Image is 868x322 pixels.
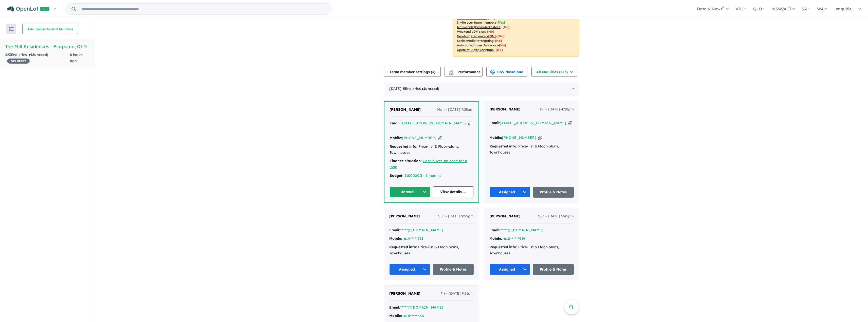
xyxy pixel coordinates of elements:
[457,21,496,24] u: Invite your team members
[568,120,572,126] button: Copy
[445,67,483,77] button: Performance
[489,106,521,112] a: [PERSON_NAME]
[502,135,536,140] a: [PHONE_NUMBER]
[468,121,472,126] button: Copy
[389,305,400,310] strong: Email:
[77,4,330,14] input: Try estate name, suburb, builder or developer
[498,21,505,24] span: [ Yes ]
[404,173,419,178] a: 1100000
[384,82,579,96] div: [DATE]
[390,159,422,163] strong: Finance situation:
[489,244,574,256] div: Price-list & Floor-plans, Townhouses
[538,213,574,219] span: Sun - [DATE] 5:45pm
[489,135,502,140] strong: Mobile:
[457,16,487,20] u: Sales phone number
[70,52,83,63] span: 8 hours ago
[533,187,574,198] a: Profile & Notes
[384,67,441,77] button: Team member settings (3)
[390,144,417,149] strong: Requested info:
[499,43,506,47] span: [No]
[500,121,566,125] a: [EMAIL_ADDRESS][DOMAIN_NAME]
[438,213,474,219] span: Sun - [DATE] 9:55pm
[457,48,494,52] u: OpenLot Buyer Cashback
[390,107,421,113] a: [PERSON_NAME]
[390,107,421,112] span: [PERSON_NAME]
[390,173,403,178] strong: Budget:
[7,6,50,12] img: Openlot PRO Logo White
[389,313,402,318] strong: Mobile:
[489,121,500,125] strong: Email:
[538,135,542,140] button: Copy
[486,67,527,77] button: CSV download
[440,291,474,297] span: Fri - [DATE] 9:31am
[496,48,503,52] span: [No]
[487,30,494,33] span: [No]
[437,107,473,113] span: Mon - [DATE] 7:38am
[9,27,14,31] img: sort.svg
[390,186,430,197] button: Unread
[389,213,420,219] a: [PERSON_NAME]
[489,245,517,249] strong: Requested info:
[490,70,495,75] img: download icon
[422,86,439,91] strong: ( unread)
[390,159,467,169] a: Cash buyer, no need for a loan
[449,70,453,72] img: line-chart.svg
[389,291,420,297] a: [PERSON_NAME]
[449,70,481,74] span: Performance
[457,25,501,29] u: Native ads (Promoted estate)
[489,228,500,232] strong: Email:
[400,121,466,125] a: [EMAIL_ADDRESS][DOMAIN_NAME]
[390,144,473,156] div: Price-list & Floor-plans, Townhouses
[389,264,430,275] button: Assigned
[503,25,510,29] span: [No]
[533,264,574,275] a: Profile & Notes
[457,39,494,43] u: Social media retargeting
[457,34,496,38] u: Geo-targeted email & SMS
[22,24,78,34] button: Add projects and builders
[457,30,486,33] u: Weekend eDM slots
[495,39,502,43] span: [No]
[457,43,498,47] u: Automated buyer follow-up
[423,86,425,91] span: 1
[489,264,530,275] button: Assigned
[29,52,48,57] strong: ( unread)
[836,6,855,11] span: enquirie...
[497,34,505,38] span: [No]
[433,186,474,197] a: View details ...
[5,52,70,64] div: 223 Enquir ies
[390,121,400,125] strong: Email:
[390,136,402,140] strong: Mobile:
[402,136,436,140] a: [PHONE_NUMBER]
[5,43,90,50] h5: The Mill Residences - Pimpama , QLD
[433,264,474,275] a: Profile & Notes
[540,106,574,112] span: Fri - [DATE] 4:28pm
[489,236,502,241] strong: Mobile:
[389,228,400,232] strong: Email:
[489,214,521,218] span: [PERSON_NAME]
[438,135,442,141] button: Copy
[432,70,434,74] span: 3
[389,291,420,296] span: [PERSON_NAME]
[390,173,473,179] div: |
[531,67,577,77] button: All enquiries (223)
[489,144,517,148] strong: Requested info:
[489,143,574,156] div: Price-list & Floor-plans, Townhouses
[389,244,474,256] div: Price-list & Floor-plans, Townhouses
[420,173,441,178] a: 3 - 6 months
[489,187,530,198] button: Assigned
[489,107,521,111] span: [PERSON_NAME]
[30,52,34,57] span: 92
[389,214,420,218] span: [PERSON_NAME]
[401,86,439,91] span: - 5 Enquir ies
[449,71,454,74] img: bar-chart.svg
[488,16,495,20] span: [ No ]
[389,236,402,241] strong: Mobile:
[389,245,417,249] strong: Requested info:
[7,59,30,64] span: 30 % READY
[489,213,521,219] a: [PERSON_NAME]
